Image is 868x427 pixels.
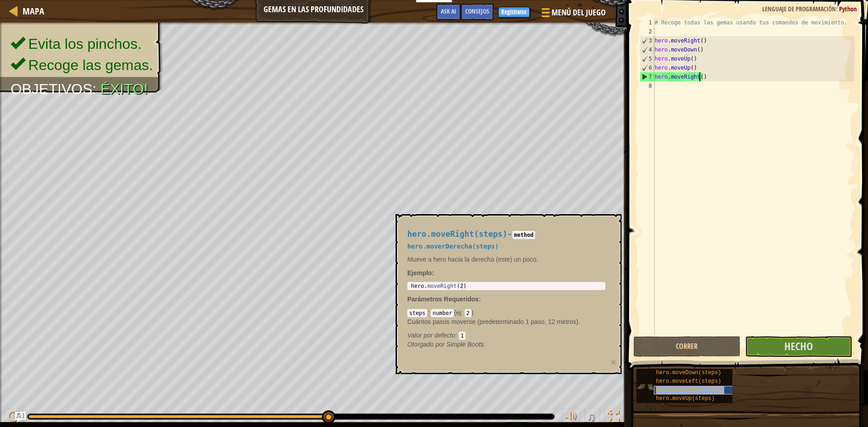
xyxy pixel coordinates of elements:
[407,309,427,317] code: steps
[431,309,454,317] code: number
[407,296,479,303] span: Parámetros Requeridos
[461,309,465,316] span: :
[407,255,605,264] p: Mueve a hero hacia la derecha (este) un poco.
[407,332,455,339] span: Valor por defecto
[407,243,499,250] span: hero.moverDerecha(steps)
[407,317,605,326] p: Cuántos pasos moverse (predeterminado 1 paso, 12 metros).
[407,341,446,348] span: Otorgado por
[459,332,466,340] code: 1
[407,308,605,340] div: ( )
[465,309,472,317] code: 2
[407,269,434,277] strong: :
[512,231,535,239] code: method
[456,309,461,316] span: ej
[455,332,459,339] span: :
[407,269,432,277] span: Ejemplo
[407,230,507,239] span: hero.moveRight(steps)
[611,357,616,367] button: ×
[407,341,486,348] em: Simple Boots.
[479,296,481,303] span: :
[407,230,605,239] h4: -
[427,309,431,316] span: :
